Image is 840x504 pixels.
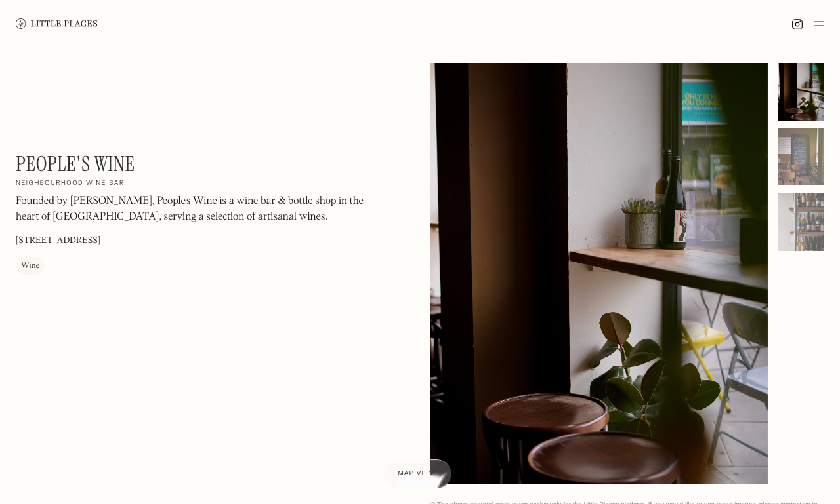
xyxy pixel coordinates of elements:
[16,179,125,188] h2: Neighbourhood wine bar
[21,260,39,273] div: Wine
[16,151,135,176] h1: People's Wine
[383,459,452,488] a: Map view
[398,470,436,477] span: Map view
[16,193,370,225] p: Founded by [PERSON_NAME], People's Wine is a wine bar & bottle shop in the heart of [GEOGRAPHIC_D...
[16,234,100,248] p: [STREET_ADDRESS]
